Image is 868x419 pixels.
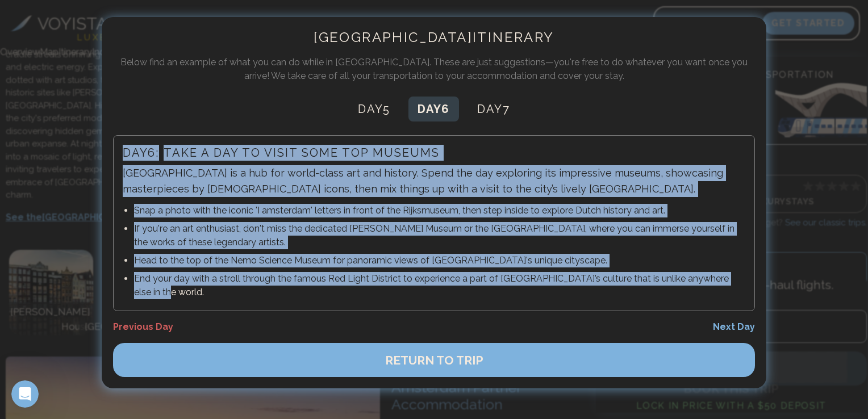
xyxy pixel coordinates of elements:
button: Day7 [468,97,519,121]
button: Next Day [713,320,755,334]
span: Previous Day [113,321,173,332]
h3: Take a day to visit some top museums [123,145,745,161]
h2: [GEOGRAPHIC_DATA] Itinerary [113,28,755,47]
p: If you're an art enthusiast, don't miss the dedicated [PERSON_NAME] Museum or the [GEOGRAPHIC_DAT... [134,222,745,249]
span: Next Day [713,321,755,332]
iframe: Intercom live chat [11,380,39,408]
p: Below find an example of what you can do while in [GEOGRAPHIC_DATA] . These are just suggestions—... [113,56,755,83]
p: Head to the top of the Nemo Science Museum for panoramic views of [GEOGRAPHIC_DATA]'s unique city... [134,254,745,267]
span: RETURN TO TRIP [385,353,483,367]
button: Day5 [349,97,399,121]
p: End your day with a stroll through the famous Red Light District to experience a part of [GEOGRAP... [134,272,745,299]
button: Previous Day [113,320,173,334]
span: Day 6 : [123,146,159,160]
button: Day6 [408,97,459,121]
p: [GEOGRAPHIC_DATA] is a hub for world-class art and history. Spend the day exploring its impressiv... [123,165,745,197]
p: Snap a photo with the iconic 'I amsterdam' letters in front of the Rijksmuseum, then step inside ... [134,204,745,217]
button: RETURN TO TRIP [113,343,755,377]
